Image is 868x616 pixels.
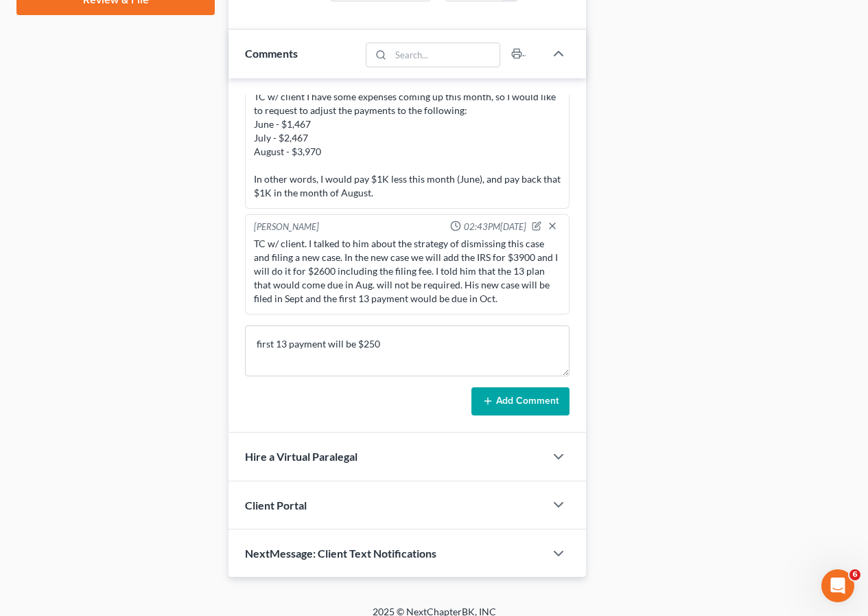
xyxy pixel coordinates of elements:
span: Comments [245,47,298,60]
div: [PERSON_NAME] [254,220,319,234]
button: Add Comment [471,387,570,416]
span: Client Portal [245,499,307,512]
span: 6 [849,569,860,580]
div: TC w/ client. I talked to him about the strategy of dismissing this case and filing a new case. I... [254,237,561,306]
span: 02:43PM[DATE] [464,220,526,233]
iframe: Intercom live chat [821,569,854,602]
input: Search... [391,43,500,67]
div: TC w/ client I have some expenses coming up this month, so I would like to request to adjust the ... [254,90,561,200]
span: NextMessage: Client Text Notifications [245,547,436,560]
span: Hire a Virtual Paralegal [245,450,357,463]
